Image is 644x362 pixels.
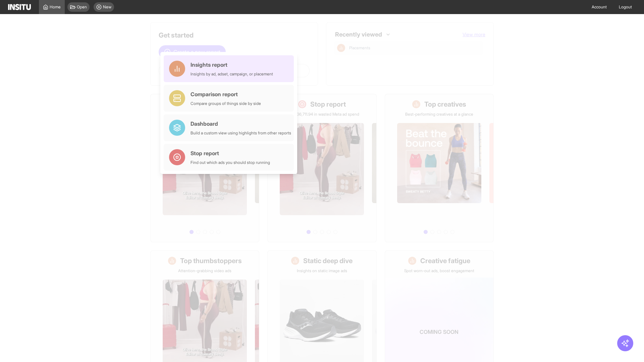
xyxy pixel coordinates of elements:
[50,4,61,10] span: Home
[191,71,273,77] div: Insights by ad, adset, campaign, or placement
[191,90,261,98] div: Comparison report
[191,130,291,136] div: Build a custom view using highlights from other reports
[191,160,270,165] div: Find out which ads you should stop running
[8,4,31,10] img: Logo
[103,4,111,10] span: New
[191,61,273,69] div: Insights report
[77,4,87,10] span: Open
[191,149,270,157] div: Stop report
[191,120,291,128] div: Dashboard
[191,101,261,106] div: Compare groups of things side by side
